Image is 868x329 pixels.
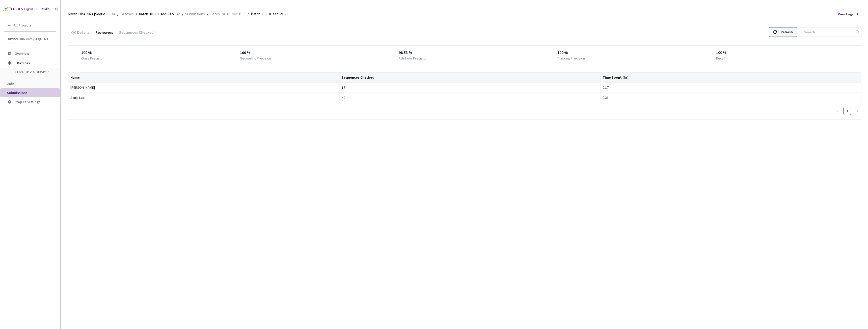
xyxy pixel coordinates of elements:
[182,11,183,17] li: /
[68,30,92,38] div: QC Details
[81,50,213,56] div: 100 %
[185,11,205,17] span: Submissions
[15,51,29,56] span: Overview
[120,11,134,17] span: Batches
[833,107,841,115] button: left
[251,11,292,17] span: Batch_81-10_sec-P1.5 QC - [DATE]
[68,73,340,83] th: Name
[557,50,690,56] div: 100 %
[853,107,861,115] button: right
[557,56,585,61] div: Tracking Precision
[139,11,174,17] span: batch_81-10_sec-P1.5
[7,81,15,86] span: Jobs
[838,12,854,17] span: View Logs
[836,109,839,112] span: left
[70,85,337,90] div: [PERSON_NAME]
[15,70,52,74] span: batch_81-10_sec-P1.5
[844,107,851,115] a: 1
[136,11,137,17] li: /
[15,100,40,104] span: Project Settings
[210,11,246,17] span: Batch_81-10_sec-P1.5
[116,30,157,38] div: Sequences Checked
[81,56,104,61] div: Class Precision
[781,27,793,37] div: Refresh
[342,85,598,90] div: 17
[68,11,109,17] span: Rivian HBA 2024 [Sequential]
[399,50,531,56] div: 98.53 %
[8,37,53,41] span: Rivian HBA 2024 [Sequential]
[603,95,859,100] div: 0.31
[603,85,859,90] div: 0.17
[340,73,601,83] th: Sequences Checked
[843,107,851,115] li: 1
[716,50,848,56] div: 100 %
[17,58,52,68] span: Batches
[716,56,725,61] div: Recall
[119,11,135,17] a: Batches
[207,11,208,17] li: /
[801,27,855,37] input: Search
[92,30,116,38] div: Reviewers
[240,56,271,61] div: Geometric Precision
[601,73,861,83] th: Time Spent (hr)
[248,11,249,17] li: /
[342,95,598,100] div: 40
[7,91,28,95] span: Submissions
[36,7,50,12] div: GT Studio
[399,56,427,61] div: Attribute Precision
[833,107,841,115] li: Previous Page
[853,107,861,115] li: Next Page
[117,11,118,17] li: /
[70,95,337,100] div: Sanja Loci
[14,23,32,27] span: All Projects
[184,11,206,17] a: Submissions
[240,50,372,56] div: 100 %
[209,11,247,17] a: Batch_81-10_sec-P1.5
[856,109,859,112] span: right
